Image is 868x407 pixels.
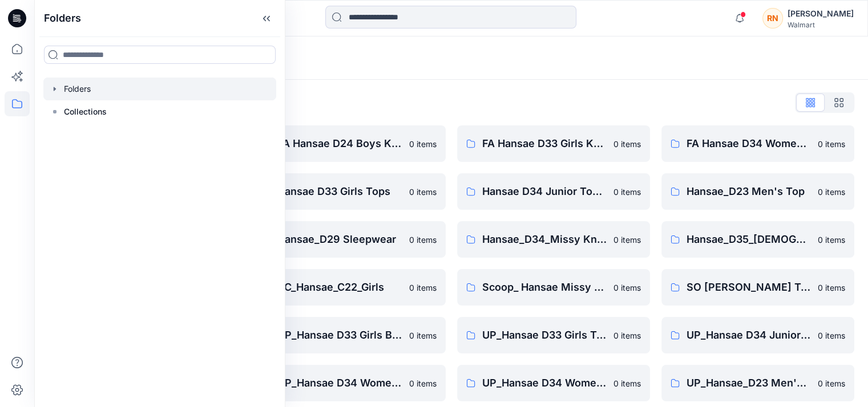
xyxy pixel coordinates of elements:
a: Hansae_D34_Missy Knits Tops0 items [457,221,650,258]
a: UP_Hansae D34 Junior Tops & Dresses0 items [661,317,854,353]
p: Collections [64,105,107,119]
p: 0 items [818,138,845,150]
p: 0 items [613,377,641,389]
p: 0 items [409,329,437,341]
div: Walmart [788,21,854,29]
a: UP_Hansae D34 Women's Plus Tops0 items [457,365,650,401]
p: UP_Hansae D33 Girls Bottoms [277,327,402,343]
p: SO [PERSON_NAME] Tops Bottoms Dresses [687,279,811,295]
p: Hansae_D34_Missy Knits Tops [482,231,607,247]
p: Hansae_D23 Men's Top [687,184,811,200]
p: 0 items [613,282,641,294]
a: SO [PERSON_NAME] Tops Bottoms Dresses0 items [661,269,854,306]
a: FA Hansae D33 Girls Knits0 items [457,125,650,162]
p: UP_Hansae D34 Women's Plus Tops [482,375,607,391]
p: UP_Hansae_D23 Men's Active [687,375,811,391]
a: Hansae D33 Girls Tops0 items [252,173,445,210]
p: 0 items [613,234,641,246]
a: UP_Hansae D34 Women's Plus Knits0 items [252,365,445,401]
p: UP_Hansae D33 Girls Tops [482,327,607,343]
div: [PERSON_NAME] [788,7,854,21]
a: FA Hansae D24 Boys Knits0 items [252,125,445,162]
p: UP_Hansae D34 Women's Plus Knits [277,375,402,391]
p: 0 items [409,377,437,389]
p: 0 items [818,282,845,294]
a: FA Hansae D34 Womens Knits0 items [661,125,854,162]
a: Hansae_D35_[DEMOGRAPHIC_DATA] Plus Tops & Dresses0 items [661,221,854,258]
a: UP_Hansae_D23 Men's Active0 items [661,365,854,401]
div: RN [762,8,783,29]
a: Hansae D34 Junior Tops & Dresses0 items [457,173,650,210]
a: Hansae_D23 Men's Top0 items [661,173,854,210]
a: UP_Hansae D33 Girls Bottoms0 items [252,317,445,353]
p: FA Hansae D33 Girls Knits [482,136,607,152]
p: 0 items [818,186,845,198]
p: 0 items [613,186,641,198]
p: 0 items [613,329,641,341]
p: Hansae_D35_[DEMOGRAPHIC_DATA] Plus Tops & Dresses [687,231,811,247]
p: UP_Hansae D34 Junior Tops & Dresses [687,327,811,343]
a: Hansae_D29 Sleepwear0 items [252,221,445,258]
a: UP_Hansae D33 Girls Tops0 items [457,317,650,353]
p: 0 items [409,186,437,198]
a: Scoop_ Hansae Missy Tops Bottoms Dress0 items [457,269,650,306]
p: Scoop_ Hansae Missy Tops Bottoms Dress [482,279,607,295]
p: SC_Hansae_C22_Girls [277,279,402,295]
p: 0 items [409,282,437,294]
p: FA Hansae D24 Boys Knits [277,136,402,152]
a: SC_Hansae_C22_Girls0 items [252,269,445,306]
p: Hansae D34 Junior Tops & Dresses [482,184,607,200]
p: 0 items [409,138,437,150]
p: 0 items [409,234,437,246]
p: Hansae D33 Girls Tops [277,184,402,200]
p: 0 items [818,234,845,246]
p: Hansae_D29 Sleepwear [277,231,402,247]
p: FA Hansae D34 Womens Knits [687,136,811,152]
p: 0 items [818,377,845,389]
p: 0 items [613,138,641,150]
p: 0 items [818,329,845,341]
